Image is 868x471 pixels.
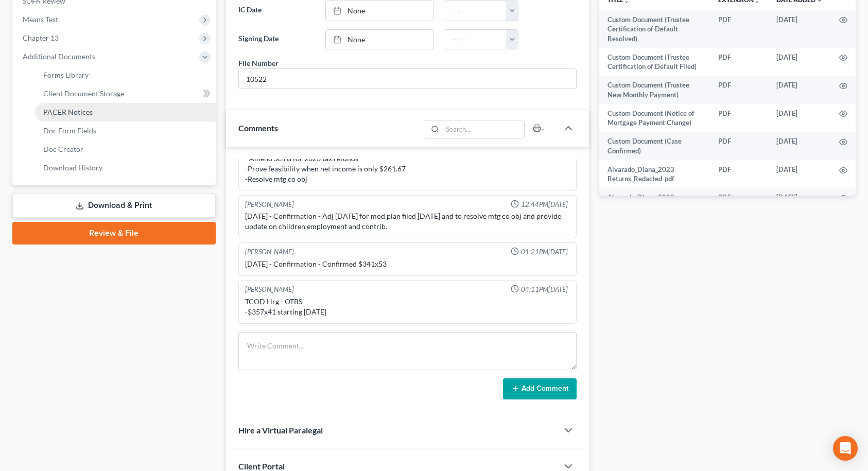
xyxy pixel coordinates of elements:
input: Search... [442,120,524,138]
span: Client Document Storage [43,89,124,98]
span: Client Portal [238,461,285,471]
div: Open Intercom Messenger [833,436,858,461]
a: None [326,1,433,21]
td: PDF [710,48,768,76]
label: Signing Date [233,29,320,50]
span: Means Test [23,15,58,24]
a: None [326,30,433,49]
td: [DATE] [768,160,831,188]
label: IC Date [233,1,320,21]
input: -- [239,69,576,89]
a: Download & Print [12,194,216,218]
span: 12:44PM[DATE] [521,200,568,210]
td: PDF [710,76,768,104]
td: [DATE] [768,10,831,48]
div: [PERSON_NAME] [245,285,294,294]
td: Custom Document (Case Confirmed) [599,132,710,161]
td: Alvarado_Diana_2023 Returns_Redacted-pdf [599,160,710,188]
span: Doc Creator [43,145,83,153]
td: Custom Document (Notice of Mortgage Payment Change) [599,104,710,132]
td: PDF [710,132,768,161]
td: PDF [710,160,768,188]
td: [DATE] [768,132,831,161]
input: -- : -- [444,30,507,49]
span: Download History [43,163,102,172]
span: 04:11PM[DATE] [521,285,568,294]
span: PACER Notices [43,108,93,116]
a: Download History [35,159,216,177]
td: PDF [710,188,768,217]
td: PDF [710,10,768,48]
span: Comments [238,123,278,133]
td: Alvarado_Diana_2023 Returns-pdf [599,188,710,217]
td: Custom Document (Trustee Certification of Default Resolved) [599,10,710,48]
div: [DATE] - Confirmation - Adj [DATE] for mod plan filed [DATE] and to resolve mtg co obj and provid... [245,211,570,232]
div: [PERSON_NAME] [245,247,294,257]
a: Review & File [12,222,216,245]
td: Custom Document (Trustee New Monthly Payment) [599,76,710,104]
a: Doc Creator [35,140,216,159]
span: Chapter 13 [23,33,59,42]
a: Forms Library [35,66,216,84]
a: Client Document Storage [35,84,216,103]
td: Custom Document (Trustee Certification of Default Filed) [599,48,710,76]
a: Doc Form Fields [35,121,216,140]
div: File Number [238,58,279,68]
span: Forms Library [43,71,89,79]
td: PDF [710,104,768,132]
div: [DATE] - Confirmation - Adj [DATE] - Amend Sch B for 2023 tax refunds -Prove feasibility when net... [245,143,570,184]
div: [PERSON_NAME] [245,200,294,210]
div: [DATE] - Confirmation - Confirmed $341x53 [245,259,570,269]
span: Doc Form Fields [43,126,96,135]
div: TCOD Hrg - OTBS -$357x41 starting [DATE] [245,296,570,317]
td: [DATE] [768,48,831,76]
input: -- : -- [444,1,507,21]
td: [DATE] [768,76,831,104]
td: [DATE] [768,188,831,217]
td: [DATE] [768,104,831,132]
span: Additional Documents [23,52,95,61]
button: Add Comment [503,378,577,400]
a: PACER Notices [35,103,216,121]
span: Hire a Virtual Paralegal [238,425,323,435]
span: 01:21PM[DATE] [521,247,568,257]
